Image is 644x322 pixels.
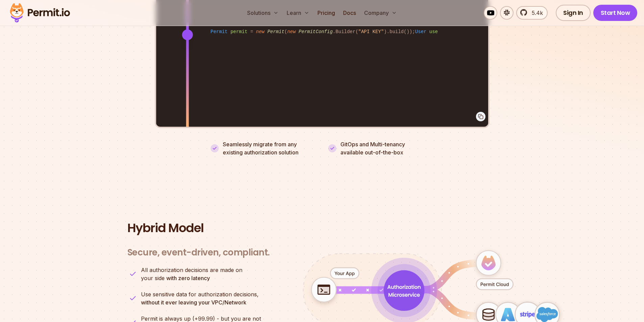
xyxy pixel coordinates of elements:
[284,6,312,20] button: Learn
[528,9,543,17] span: 5.4k
[141,266,242,274] span: All authorization decisions are made on
[127,247,270,258] h3: Secure, event-driven, compliant.
[429,29,441,34] span: user
[250,29,253,34] span: =
[141,299,246,306] strong: without it ever leaving your VPC/Network
[244,6,281,20] button: Solutions
[141,266,242,282] p: your side
[267,29,284,34] span: Permit
[206,23,438,41] code: ( .Builder( ).build()); .Builder( ).build(); ; .Builder( ).withTenant( ).build(); permit.check(us...
[593,5,638,21] a: Start Now
[340,6,359,20] a: Docs
[7,1,73,24] img: Permit logo
[340,140,405,156] p: GitOps and Multi-tenancy available out-of-the-box
[516,6,548,20] a: 5.4k
[358,29,384,34] span: "API KEY"
[361,6,400,20] button: Company
[315,6,338,20] a: Pricing
[211,29,228,34] span: Permit
[256,29,264,34] span: new
[166,275,210,281] strong: with zero latency
[556,5,591,21] a: Sign In
[299,29,333,34] span: PermitConfig
[127,221,517,235] h2: Hybrid Model
[231,29,247,34] span: permit
[287,29,296,34] span: new
[141,290,259,298] span: Use sensitive data for authorization decisions,
[415,29,427,34] span: User
[223,140,316,156] p: Seamlessly migrate from any existing authorization solution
